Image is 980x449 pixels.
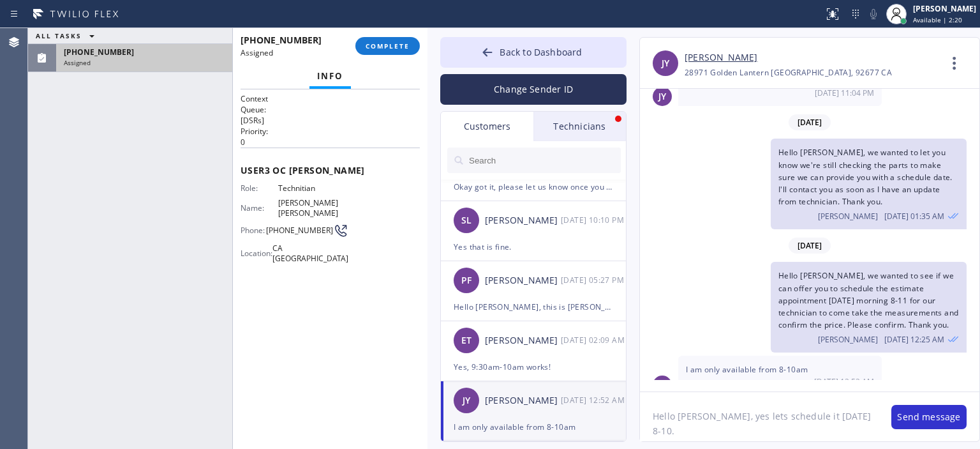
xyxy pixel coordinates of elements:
[64,47,134,57] span: [PHONE_NUMBER]
[241,115,420,126] p: [DSRs]
[28,28,107,43] button: ALL TASKS
[561,333,627,347] div: 08/26/2025 9:09 AM
[241,164,420,176] span: User 3 OC [PERSON_NAME]
[485,213,561,228] div: [PERSON_NAME]
[500,46,582,58] span: Back to Dashboard
[241,47,273,58] span: Assigned
[658,377,666,392] span: JY
[789,238,831,254] span: [DATE]
[463,393,470,408] span: JY
[461,213,471,228] span: SL
[561,213,627,227] div: 08/27/2025 9:10 AM
[913,15,962,24] span: Available | 2:20
[241,34,322,46] span: [PHONE_NUMBER]
[317,70,343,82] span: Info
[640,392,879,441] textarea: Hello [PERSON_NAME], yes lets schedule it [DATE] 8-10.
[366,42,410,50] span: COMPLETE
[771,139,967,229] div: 08/05/2025 9:35 AM
[241,183,278,193] span: Role:
[441,112,533,141] div: Customers
[771,262,967,353] div: 08/26/2025 9:25 AM
[815,88,874,98] span: [DATE] 11:04 PM
[454,179,613,194] div: Okay got it, please let us know once you have update. Thank you
[662,56,669,71] span: JY
[685,65,892,80] div: 28971 Golden Lantern [GEOGRAPHIC_DATA], 92677 CA
[561,273,627,287] div: 08/27/2025 9:27 AM
[278,198,348,218] span: [PERSON_NAME] [PERSON_NAME]
[241,126,420,137] h2: Priority:
[913,3,976,14] div: [PERSON_NAME]
[814,376,874,387] span: [DATE] 12:52 AM
[778,147,953,207] span: Hello [PERSON_NAME], we wanted to let you know we're still checking the parts to make sure we can...
[468,148,621,173] input: Search
[266,225,333,235] span: [PHONE_NUMBER]
[454,420,613,434] div: I am only available from 8-10am
[778,270,959,330] span: Hello [PERSON_NAME], we wanted to see if we can offer you to schedule the estimate appointment [D...
[440,37,627,68] button: Back to Dashboard
[865,5,882,23] button: Mute
[533,112,626,141] div: Technicians
[440,74,627,105] button: Change Sender ID
[241,225,266,235] span: Phone:
[309,64,351,89] button: Info
[658,89,666,104] span: JY
[355,37,420,55] button: COMPLETE
[64,58,91,67] span: Assigned
[241,203,278,213] span: Name:
[561,393,627,407] div: 08/26/2025 9:52 AM
[818,211,878,222] span: [PERSON_NAME]
[461,273,471,288] span: PF
[241,248,272,258] span: Location:
[818,334,878,345] span: [PERSON_NAME]
[241,93,420,104] h1: Context
[454,240,613,254] div: Yes that is fine.
[461,333,471,348] span: ET
[278,183,348,193] span: Technitian
[241,104,420,115] h2: Queue:
[891,405,967,429] button: Send message
[884,334,944,345] span: [DATE] 12:25 AM
[454,360,613,374] div: Yes, 9:30am-10am works!
[454,300,613,314] div: Hello [PERSON_NAME], this is [PERSON_NAME] from 5 Star Air. We wanted to offer you to reschedule ...
[686,364,808,375] span: I am only available from 8-10am
[485,393,561,408] div: [PERSON_NAME]
[789,114,831,130] span: [DATE]
[272,243,348,263] span: CA [GEOGRAPHIC_DATA]
[884,211,944,222] span: [DATE] 01:35 AM
[678,356,882,394] div: 08/26/2025 9:52 AM
[485,273,561,288] div: [PERSON_NAME]
[36,31,82,40] span: ALL TASKS
[685,50,757,65] a: [PERSON_NAME]
[485,333,561,348] div: [PERSON_NAME]
[241,137,420,148] p: 0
